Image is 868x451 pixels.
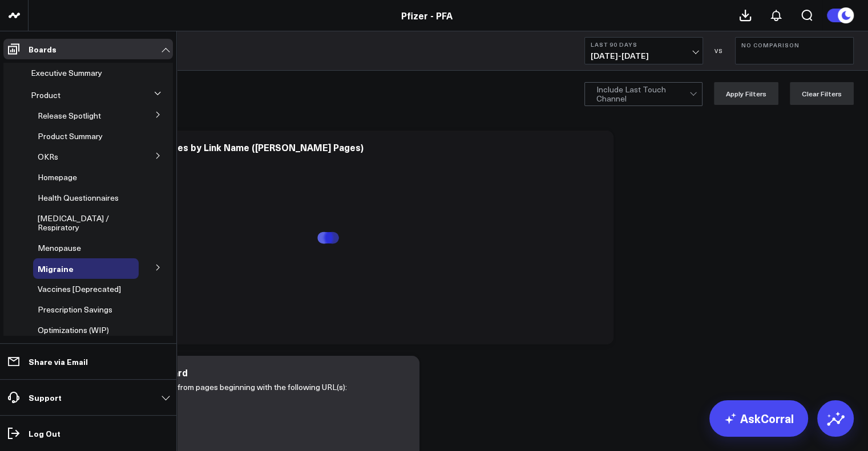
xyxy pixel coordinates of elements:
a: Health Questionnaires [38,193,119,202]
p: Support [29,393,62,402]
a: Release Spotlight [38,111,101,120]
b: Last 90 Days [591,41,697,48]
span: [DATE] - [DATE] [591,51,697,60]
span: Menopause [38,242,81,253]
a: OKRs [38,152,58,161]
div: VS [709,47,729,54]
a: Pfizer - PFA [401,9,453,22]
span: Vaccines [Deprecated] [38,283,121,294]
p: Share via Email [29,357,88,366]
li: [URL][DOMAIN_NAME] [74,395,402,409]
span: Executive Summary [31,67,102,78]
a: Vaccines [Deprecated] [38,285,121,294]
a: Optimizations (WIP) [38,326,109,335]
div: Engagement Rate with Articles by Link Name ([PERSON_NAME] Pages) [51,141,364,153]
a: Executive Summary [31,68,102,78]
span: Product [31,90,60,100]
p: Log Out [29,429,60,438]
a: Product Summary [38,132,103,141]
p: This dashboard only contains data from pages beginning with the following URL(s): [51,380,402,395]
b: No Comparison [741,42,847,48]
button: No Comparison [735,37,854,64]
a: Log Out [3,423,173,444]
span: Homepage [38,172,77,182]
a: Migraine [38,264,74,273]
a: Menopause [38,243,81,253]
button: Last 90 Days[DATE]-[DATE] [584,37,703,64]
a: Homepage [38,173,77,182]
a: AskCorral [709,400,808,437]
span: Migraine [38,263,74,274]
span: Product Summary [38,131,103,141]
button: Apply Filters [714,82,778,105]
button: Clear Filters [790,82,854,105]
span: Prescription Savings [38,304,112,315]
span: Optimizations (WIP) [38,324,109,335]
span: OKRs [38,151,58,162]
a: [MEDICAL_DATA] / Respiratory [38,214,139,232]
p: Boards [29,44,56,54]
span: [MEDICAL_DATA] / Respiratory [38,213,109,233]
a: Product [31,91,60,100]
span: Release Spotlight [38,110,101,121]
span: Health Questionnaires [38,192,119,203]
a: Prescription Savings [38,305,112,314]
